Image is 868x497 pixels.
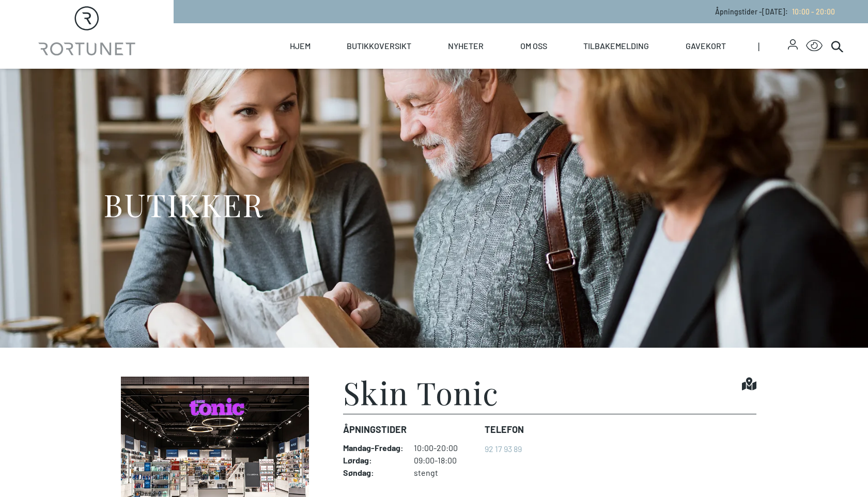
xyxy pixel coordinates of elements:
span: | [758,23,788,69]
p: Åpningstider - [DATE] : [715,6,835,17]
dt: Lørdag : [343,455,404,465]
a: Tilbakemelding [583,23,649,69]
a: Hjem [290,23,311,69]
dt: Telefon [485,423,524,437]
span: 10:00 - 20:00 [792,7,835,16]
dt: Mandag - Fredag : [343,443,404,453]
dd: 09:00-18:00 [414,455,476,465]
a: 10:00 - 20:00 [788,7,835,16]
a: Om oss [520,23,547,69]
dt: Åpningstider [343,423,476,437]
a: Gavekort [686,23,726,69]
a: 92 17 93 89 [485,444,522,454]
h1: BUTIKKER [103,185,263,224]
h1: Skin Tonic [343,377,499,408]
a: Nyheter [448,23,484,69]
a: Butikkoversikt [347,23,411,69]
button: Open Accessibility Menu [806,38,823,54]
dt: Søndag : [343,468,404,478]
dd: stengt [414,468,476,478]
dd: 10:00-20:00 [414,443,476,453]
